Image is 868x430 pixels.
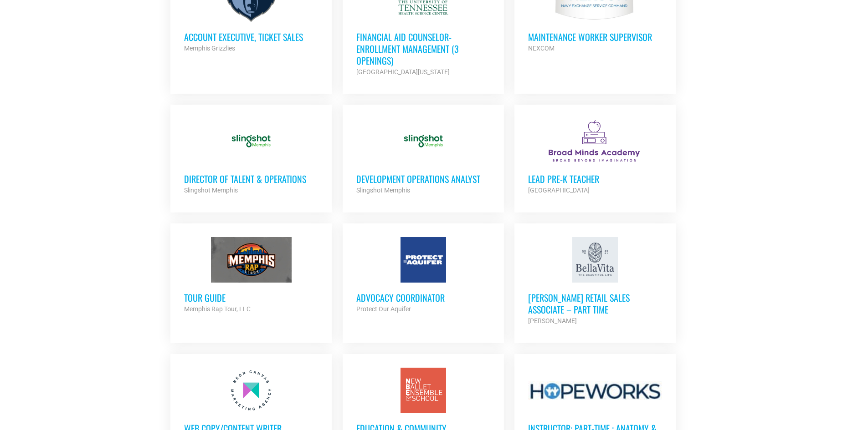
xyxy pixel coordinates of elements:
h3: [PERSON_NAME] Retail Sales Associate – Part Time [528,292,662,315]
h3: Account Executive, Ticket Sales [184,31,318,43]
h3: Financial Aid Counselor-Enrollment Management (3 Openings) [356,31,490,66]
h3: Advocacy Coordinator [356,292,490,304]
h3: MAINTENANCE WORKER SUPERVISOR [528,31,662,43]
strong: Slingshot Memphis [356,187,410,194]
a: [PERSON_NAME] Retail Sales Associate – Part Time [PERSON_NAME] [514,223,676,340]
a: Development Operations Analyst Slingshot Memphis [343,105,504,209]
strong: Memphis Grizzlies [184,45,235,52]
strong: Memphis Rap Tour, LLC [184,305,251,313]
h3: Tour Guide [184,292,318,304]
h3: Lead Pre-K Teacher [528,173,662,185]
h3: Director of Talent & Operations [184,173,318,185]
strong: Slingshot Memphis [184,187,238,194]
a: Director of Talent & Operations Slingshot Memphis [170,105,332,209]
strong: [GEOGRAPHIC_DATA][US_STATE] [356,68,450,76]
strong: Protect Our Aquifer [356,305,411,313]
strong: [GEOGRAPHIC_DATA] [528,187,590,194]
a: Tour Guide Memphis Rap Tour, LLC [170,223,332,328]
a: Advocacy Coordinator Protect Our Aquifer [343,223,504,328]
strong: NEXCOM [528,45,555,52]
h3: Development Operations Analyst [356,173,490,185]
strong: [PERSON_NAME] [528,317,577,324]
a: Lead Pre-K Teacher [GEOGRAPHIC_DATA] [514,105,676,209]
